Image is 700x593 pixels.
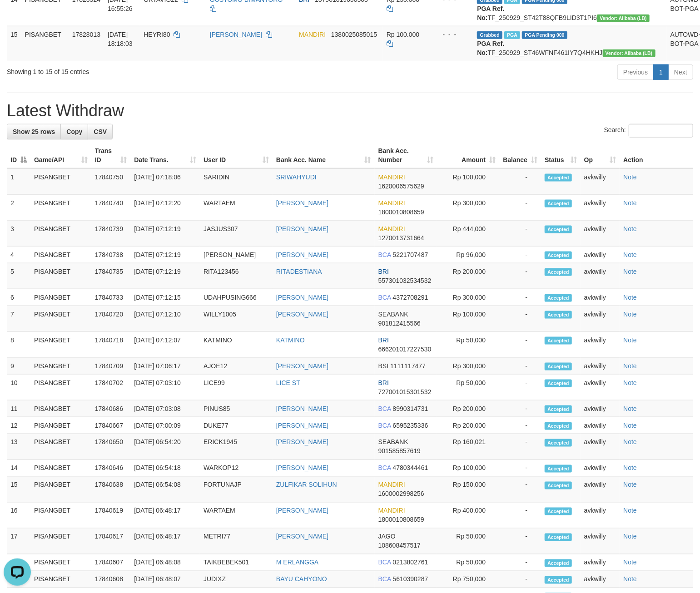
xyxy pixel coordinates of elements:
td: UDAHPUSING666 [200,289,273,306]
td: - [499,503,541,529]
a: KATMINO [276,336,305,344]
td: 6 [7,289,30,306]
td: avkwilly [581,460,620,477]
a: [PERSON_NAME] [276,294,328,301]
h1: Latest Withdraw [7,102,693,120]
a: Note [623,362,637,370]
span: Accepted [545,268,572,276]
td: avkwilly [581,571,620,588]
td: SARIDIN [200,168,273,195]
td: TAIKBEBEK501 [200,554,273,571]
span: Copy 1800010808659 to clipboard [378,516,424,524]
td: - [499,263,541,289]
span: Copy 727001015301532 to clipboard [378,388,432,395]
td: Rp 200,000 [437,400,499,417]
div: - - - [436,30,470,39]
td: [DATE] 07:06:17 [130,358,200,375]
td: PISANGBET [30,434,91,460]
span: Accepted [545,405,572,413]
td: 17840739 [91,221,131,247]
span: Accepted [545,200,572,208]
td: - [499,375,541,400]
td: PISANGBET [30,460,91,477]
a: Note [623,405,637,412]
td: 17840738 [91,247,131,263]
td: ERICK1945 [200,434,273,460]
td: Rp 750,000 [437,571,499,588]
td: [DATE] 06:54:18 [130,460,200,477]
td: WARTAEM [200,195,273,221]
a: [PERSON_NAME] [276,439,328,446]
span: Copy 5610390287 to clipboard [393,576,428,583]
th: Trans ID: activate to sort column ascending [91,143,131,168]
td: METRI77 [200,529,273,554]
td: Rp 100,000 [437,168,499,195]
span: Accepted [545,465,572,473]
a: RITADESTIANA [276,268,322,275]
td: 4 [7,247,30,263]
td: [DATE] 06:48:08 [130,554,200,571]
td: 12 [7,417,30,434]
td: avkwilly [581,529,620,554]
td: [DATE] 07:18:06 [130,168,200,195]
td: Rp 150,000 [437,477,499,503]
span: Copy 1800010808659 to clipboard [378,208,424,216]
td: - [499,460,541,477]
span: BCA [378,251,391,258]
td: - [499,554,541,571]
td: 7 [7,306,30,332]
td: - [499,400,541,417]
td: [DATE] 07:12:20 [130,195,200,221]
a: [PERSON_NAME] [276,251,328,258]
div: Showing 1 to 15 of 15 entries [7,64,285,76]
td: PISANGBET [30,195,91,221]
td: PISANGBET [30,529,91,554]
a: Note [623,311,637,318]
span: Marked by avksona [504,31,520,39]
td: PISANGBET [30,168,91,195]
th: Balance: activate to sort column ascending [499,143,541,168]
td: - [499,306,541,332]
td: 17840718 [91,332,131,358]
input: Search: [629,124,693,138]
span: Vendor URL: https://dashboard.q2checkout.com/secure [603,49,655,57]
span: Copy [66,128,82,135]
th: User ID: activate to sort column ascending [200,143,273,168]
a: [PERSON_NAME] [276,405,328,412]
span: Show 25 rows [13,128,55,135]
td: [DATE] 07:12:07 [130,332,200,358]
td: avkwilly [581,195,620,221]
span: Accepted [545,337,572,345]
td: [DATE] 06:48:07 [130,571,200,588]
a: [PERSON_NAME] [276,311,328,318]
a: Show 25 rows [7,124,61,139]
a: Note [623,559,637,566]
span: Accepted [545,559,572,567]
a: Note [623,379,637,386]
td: 17840617 [91,529,131,554]
span: Accepted [545,294,572,302]
span: Copy 108608457517 to clipboard [378,542,421,549]
span: HEYRI80 [144,31,170,38]
span: SEABANK [378,439,408,446]
td: - [499,417,541,434]
td: PISANGBET [30,503,91,529]
td: avkwilly [581,375,620,400]
td: [DATE] 07:03:08 [130,400,200,417]
td: 17840686 [91,400,131,417]
span: Copy 1600002998256 to clipboard [378,490,424,498]
span: Copy 557301032534532 to clipboard [378,277,432,284]
td: 13 [7,434,30,460]
td: - [499,358,541,375]
td: Rp 50,000 [437,375,499,400]
td: FORTUNAJP [200,477,273,503]
span: 17828013 [72,31,100,38]
td: avkwilly [581,306,620,332]
span: Copy 5221707487 to clipboard [393,251,428,258]
a: SRIWAHYUDI [276,173,317,181]
td: AJOE12 [200,358,273,375]
a: CSV [88,124,113,139]
td: - [499,221,541,247]
td: avkwilly [581,503,620,529]
th: Date Trans.: activate to sort column ascending [130,143,200,168]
